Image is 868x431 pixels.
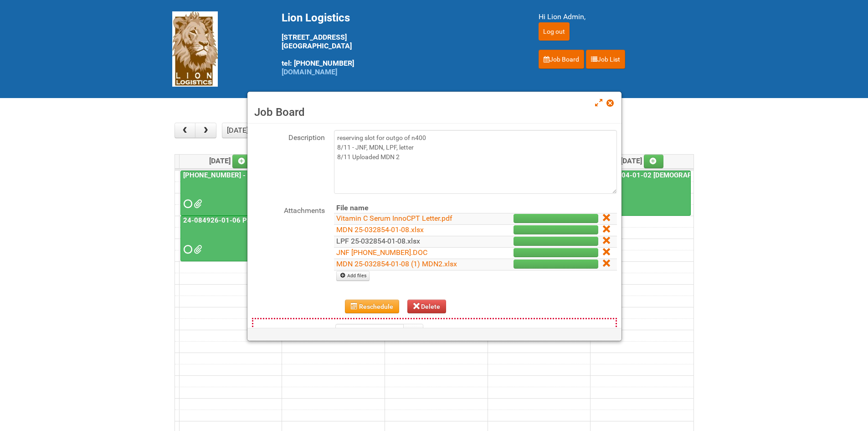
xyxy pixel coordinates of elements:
[336,271,370,281] a: Add files
[209,156,252,165] span: [DATE]
[336,214,452,223] a: Vitamin C Serum InnoCPT Letter.pdf
[591,171,691,216] a: 25-039404-01-02 [DEMOGRAPHIC_DATA] Wet Shave SQM
[282,11,350,24] span: Lion Logistics
[336,225,424,234] a: MDN 25-032854-01-08.xlsx
[334,130,617,194] textarea: reserving slot for outgo of n400 8/11 - JNF, MDN, LPF, letter 8/11 Uploaded MDN 2
[539,50,584,69] a: Job Board
[194,246,200,253] span: MDN (2) 24-084926-01-06 (#2).xlsx JNF 24-084926-01-06.DOC MDN 24-084926-01-06.xlsx
[403,324,423,339] button: Calendar
[181,171,289,179] a: [PHONE_NUMBER] - R+F InnoCPT
[181,216,313,224] a: 24-084926-01-06 Pack Collab Wand Tint
[232,155,252,168] a: Add an event
[172,44,218,53] a: Lion Logistics
[222,123,253,138] button: [DATE]
[539,22,570,41] input: Log out
[180,171,279,216] a: [PHONE_NUMBER] - R+F InnoCPT
[282,68,337,76] a: [DOMAIN_NAME]
[336,260,457,268] a: MDN 25-032854-01-08 (1) MDN2.xlsx
[194,201,200,207] span: MDN 25-032854-01-08 (1) MDN2.xlsx JNF 25-032854-01.DOC LPF 25-032854-01-08.xlsx MDN 25-032854-01-...
[282,11,516,76] div: [STREET_ADDRESS] [GEOGRAPHIC_DATA] tel: [PHONE_NUMBER]
[334,203,478,213] th: File name
[644,155,664,168] a: Add an event
[254,105,615,119] h3: Job Board
[586,50,625,69] a: Job List
[621,156,664,165] span: [DATE]
[345,300,399,313] button: Reschedule
[172,11,218,87] img: Lion Logistics
[407,300,447,313] button: Delete
[184,246,190,253] span: Requested
[336,237,420,245] a: LPF 25-032854-01-08.xlsx
[592,171,778,179] a: 25-039404-01-02 [DEMOGRAPHIC_DATA] Wet Shave SQM
[253,324,326,337] label: Start
[252,130,325,143] label: Description
[184,201,190,207] span: Requested
[180,216,279,261] a: 24-084926-01-06 Pack Collab Wand Tint
[252,203,325,216] label: Attachments
[336,248,427,257] a: JNF [PHONE_NUMBER].DOC
[539,11,696,22] div: Hi Lion Admin,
